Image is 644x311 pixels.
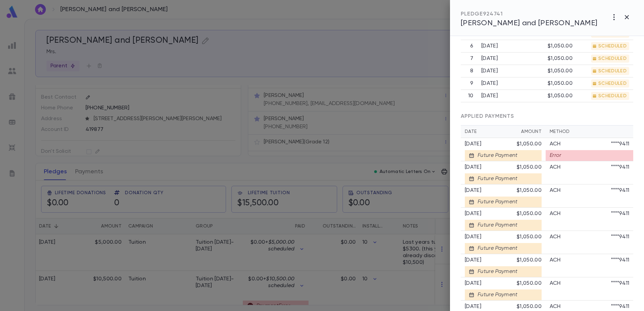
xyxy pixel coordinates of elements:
div: [DATE] [465,187,517,194]
div: Error [546,150,633,161]
div: Future Payment [474,199,517,205]
div: [DATE] [465,303,517,310]
th: 10 [461,90,477,102]
td: [DATE] [477,40,527,53]
th: 9 [461,77,477,90]
div: Future Payment [474,268,517,275]
div: $1,050.00 [517,187,542,194]
div: PLEDGE 924741 [461,11,598,18]
td: $1,050.00 [527,53,577,65]
div: [DATE] [465,234,517,240]
div: $1,050.00 [517,303,542,310]
div: $1,050.00 [517,257,542,264]
th: Method [546,126,633,138]
td: [DATE] [477,53,527,65]
div: Future Payment [474,245,517,252]
th: 6 [461,40,477,53]
span: APPLIED PAYMENTS [461,114,514,119]
div: $1,050.00 [517,210,542,217]
th: 7 [461,53,477,65]
div: Future Payment [474,291,517,298]
div: $1,050.00 [517,234,542,240]
td: [DATE] [477,65,527,77]
td: $1,050.00 [527,40,577,53]
td: [DATE] [477,90,527,102]
p: ACH [550,280,560,287]
div: [DATE] [465,257,517,264]
span: [PERSON_NAME] and [PERSON_NAME] [461,20,598,27]
p: ACH [550,187,560,194]
div: [DATE] [465,164,517,171]
td: $1,050.00 [527,65,577,77]
div: Date [465,129,521,134]
p: ACH [550,210,560,217]
div: $1,050.00 [517,141,542,147]
td: $1,050.00 [527,77,577,90]
div: $1,050.00 [517,164,542,171]
span: SCHEDULED [595,68,629,74]
p: ACH [550,303,560,310]
span: SCHEDULED [595,81,629,86]
p: ACH [550,164,560,171]
div: Amount [521,129,542,134]
td: $1,050.00 [527,90,577,102]
p: ACH [550,257,560,264]
div: [DATE] [465,210,517,217]
div: Future Payment [474,152,517,159]
div: $1,050.00 [517,280,542,287]
span: SCHEDULED [595,56,629,61]
th: 8 [461,65,477,77]
div: Future Payment [474,175,517,182]
p: ACH [546,141,560,147]
div: [DATE] [465,280,517,287]
span: SCHEDULED [595,43,629,49]
td: [DATE] [477,77,527,90]
p: ACH [550,234,560,240]
div: Future Payment [474,222,517,229]
div: [DATE] [465,141,517,147]
span: SCHEDULED [595,93,629,99]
